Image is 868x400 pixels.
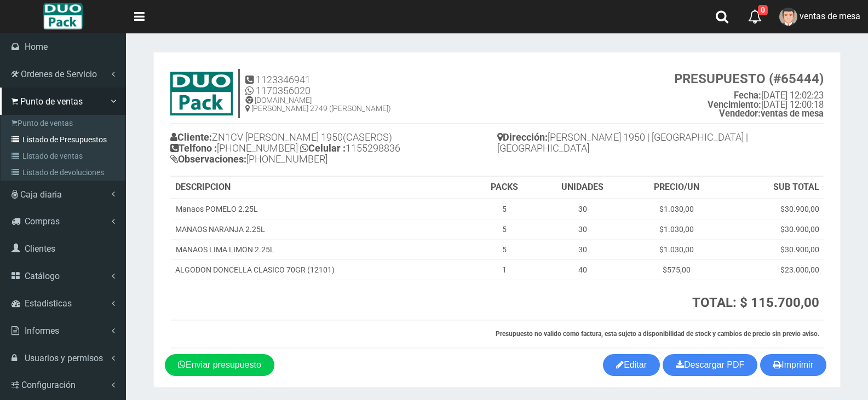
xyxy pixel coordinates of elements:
[298,142,346,154] b: Celular :
[734,90,761,101] strong: Fecha:
[245,74,391,96] h4: 1123346941 1170356020
[472,177,537,199] th: PACKS
[171,219,472,239] td: MANAOS NARANJA 2.25L
[496,330,819,338] strong: Presupuesto no valido como factura, esta sujeto a disponibilidad de stock y cambios de precio sin...
[603,354,660,376] a: Editar
[497,129,824,159] h4: [PERSON_NAME] 1950 | [GEOGRAPHIC_DATA] | [GEOGRAPHIC_DATA]
[21,380,76,390] span: Configuración
[537,199,629,219] td: 30
[726,259,824,280] td: $23.000,00
[25,244,55,254] span: Clientes
[726,199,824,219] td: $30.900,00
[537,239,629,259] td: 30
[719,108,761,119] strong: Vendedor:
[708,100,761,110] strong: Vencimiento:
[674,72,824,119] small: [DATE] 12:02:23 [DATE] 12:00:18
[170,129,497,170] h4: ZN1CV [PERSON_NAME] 1950(CASEROS) [PHONE_NUMBER] 1155298836 [PHONE_NUMBER]
[537,219,629,239] td: 30
[628,239,725,259] td: $1.030,00
[758,5,768,15] span: 0
[3,131,125,148] a: Listado de Presupuestos
[692,295,819,310] strong: TOTAL: $ 115.700,00
[726,239,824,259] td: $30.900,00
[3,148,125,164] a: Listado de ventas
[170,131,212,143] b: Cliente:
[497,131,548,143] b: Dirección:
[719,108,824,119] b: ventas de mesa
[726,219,824,239] td: $30.900,00
[25,216,60,227] span: Compras
[674,71,824,86] strong: PRESUPUESTO (#65444)
[663,354,757,376] a: Descargar PDF
[25,271,60,281] span: Catálogo
[25,298,72,309] span: Estadisticas
[25,326,59,336] span: Informes
[537,259,629,280] td: 40
[472,259,537,280] td: 1
[186,360,261,369] span: Enviar presupuesto
[472,239,537,259] td: 5
[472,219,537,239] td: 5
[800,11,860,21] span: ventas de mesa
[472,199,537,219] td: 5
[245,96,391,113] h5: [DOMAIN_NAME] [PERSON_NAME] 2749 ([PERSON_NAME])
[171,259,472,280] td: ALGODON DONCELLA CLASICO 70GR (12101)
[628,177,725,199] th: PRECIO/UN
[171,199,472,219] td: Manaos POMELO 2.25L
[628,259,725,280] td: $575,00
[20,189,62,200] span: Caja diaria
[165,354,274,376] a: Enviar presupuesto
[170,72,233,115] img: 9k=
[628,219,725,239] td: $1.030,00
[25,353,103,363] span: Usuarios y permisos
[21,69,97,79] span: Ordenes de Servicio
[171,177,472,199] th: DESCRIPCION
[628,199,725,219] td: $1.030,00
[726,177,824,199] th: SUB TOTAL
[779,8,797,26] img: User Image
[3,115,125,131] a: Punto de ventas
[537,177,629,199] th: UNIDADES
[25,42,48,52] span: Home
[20,96,83,107] span: Punto de ventas
[170,153,246,165] b: Observaciones:
[170,142,217,154] b: Telfono :
[171,239,472,259] td: MANAOS LIMA LIMON 2.25L
[760,354,826,376] button: Imprimir
[43,3,82,30] img: Logo grande
[3,164,125,181] a: Listado de devoluciones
